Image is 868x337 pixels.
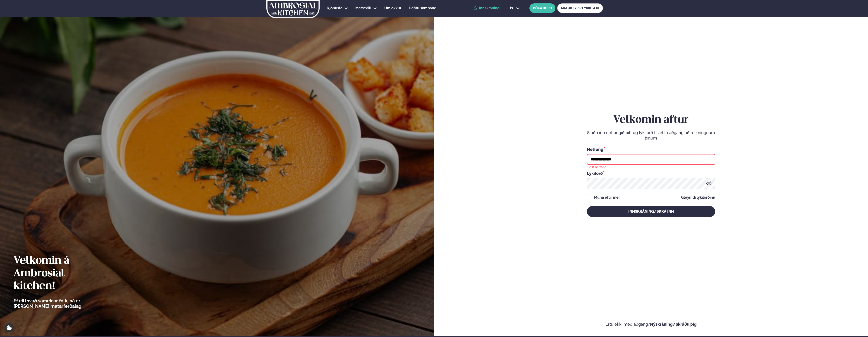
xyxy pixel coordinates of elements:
a: Innskráning [473,6,500,10]
div: Netfang [587,146,715,152]
a: Hafðu samband [409,5,436,11]
span: Þjónusta [327,6,342,10]
span: is [510,6,514,10]
p: Ertu ekki með aðgang? [448,322,855,327]
a: MATUR FYRIR FYRIRTÆKI [557,3,603,13]
h2: Velkomin á Ambrosial kitchen! [14,255,108,293]
div: Lykilorð [587,170,715,176]
a: Cookie settings [5,323,14,332]
span: Matseðill [355,6,371,10]
span: Hafðu samband [409,6,436,10]
p: Ef eitthvað sameinar fólk, þá er [PERSON_NAME] matarferðalag. [14,298,108,309]
a: Um okkur [384,5,401,11]
a: Nýskráning/Skráðu þig [650,322,697,327]
button: Innskráning/Skrá inn [587,206,715,217]
button: BÓKA BORÐ [529,3,555,13]
a: Matseðill [355,5,371,11]
a: Þjónusta [327,5,342,11]
p: Sláðu inn netfangið þitt og lykilorð til að fá aðgang að reikningnum þínum [587,130,715,141]
a: Gleymdi lykilorðinu [681,196,715,199]
h2: Velkomin aftur [587,114,715,126]
button: is [506,6,523,10]
div: Ógilt netfang [587,165,607,169]
span: Um okkur [384,6,401,10]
